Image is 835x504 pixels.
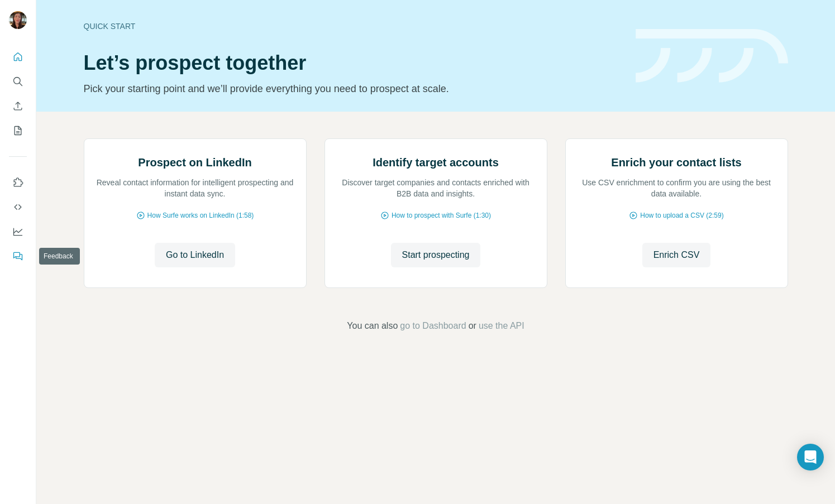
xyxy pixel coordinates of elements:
[9,71,27,92] button: Search
[96,177,295,199] p: Reveal contact information for intelligent prospecting and instant data sync.
[9,96,27,116] button: Enrich CSV
[84,81,622,97] p: Pick your starting point and we’ll provide everything you need to prospect at scale.
[577,177,776,199] p: Use CSV enrichment to confirm you are using the best data available.
[9,246,27,266] button: Feedback
[147,210,254,220] span: How Surfe works on LinkedIn (1:58)
[611,155,741,170] h2: Enrich your contact lists
[797,444,824,471] div: Open Intercom Messenger
[336,177,536,199] p: Discover target companies and contacts enriched with B2B data and insights.
[138,155,251,170] h2: Prospect on LinkedIn
[402,248,470,262] span: Start prospecting
[84,21,622,32] div: Quick start
[469,319,476,333] span: or
[166,248,224,262] span: Go to LinkedIn
[642,243,711,267] button: Enrich CSV
[9,47,27,67] button: Quick start
[400,319,466,333] button: go to Dashboard
[9,197,27,217] button: Use Surfe API
[479,319,524,333] button: use the API
[640,210,723,220] span: How to upload a CSV (2:59)
[9,121,27,141] button: My lists
[636,29,788,83] img: banner
[391,243,481,267] button: Start prospecting
[84,52,622,74] h1: Let’s prospect together
[9,222,27,242] button: Dashboard
[9,11,27,29] img: Avatar
[373,155,499,170] h2: Identify target accounts
[155,243,235,267] button: Go to LinkedIn
[653,248,700,262] span: Enrich CSV
[347,319,398,333] span: You can also
[9,172,27,193] button: Use Surfe on LinkedIn
[392,210,491,220] span: How to prospect with Surfe (1:30)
